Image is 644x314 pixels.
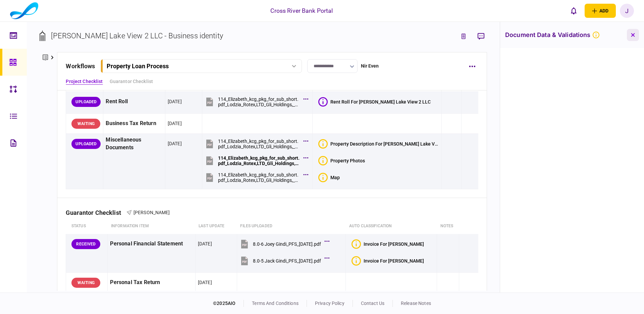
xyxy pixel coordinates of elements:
th: Files uploaded [237,219,346,234]
th: Information item [108,219,195,234]
div: © 2025 AIO [213,300,244,307]
button: 114_Elizabeth_kcg_pkg_for_sub_short.pdf_Lodzia_Rotex,LTD_Gli_Holdings,_LLC_18cc1cafbd20bfa3 (2).pdf [205,136,307,151]
button: open adding identity options [585,4,616,18]
button: Bad qualityInvoice For Joseph Gindi [352,239,424,249]
th: last update [195,219,237,234]
div: 114_Elizabeth_kcg_pkg_for_sub_short.pdf_Lodzia_Rotex,LTD_Gli_Holdings,_LLC_18cc1cafbd20bfa3 (7 - ... [218,155,300,166]
div: UPLOADED [71,139,101,149]
button: 8.0-5 Jack Gindi_PFS_11.27.2024.pdf [239,253,328,268]
div: Property Photos [330,158,365,163]
a: release notes [401,301,431,306]
div: 114_Elizabeth_kcg_pkg_for_sub_short.pdf_Lodzia_Rotex,LTD_Gli_Holdings,_LLC_18cc1cafbd20bfa3 (4 - ... [218,96,300,107]
a: contact us [361,301,384,306]
div: Guarantor Checklist [66,209,126,216]
button: 114_Elizabeth_kcg_pkg_for_sub_short.pdf_Lodzia_Rotex,LTD_Gli_Holdings,_LLC_18cc1cafbd20bfa3 (7 - ... [205,153,307,168]
div: [DATE] [168,120,182,127]
div: Bad quality [352,256,361,266]
button: Bad qualityMap [318,173,340,182]
a: terms and conditions [252,301,299,306]
div: [PERSON_NAME] Lake View 2 LLC - Business identity [51,30,223,41]
th: notes [437,219,459,234]
div: UPLOADED [71,97,101,107]
button: 114_Elizabeth_kcg_pkg_for_sub_short.pdf_Lodzia_Rotex,LTD_Gli_Holdings,_LLC_18cc1cafbd20bfa3 (4 - ... [205,94,307,109]
svg: Bad quality [592,31,600,39]
div: Cross River Bank Portal [270,6,333,15]
button: Bad qualityProperty Photos [318,156,365,165]
button: Rent Roll For Elizabeth Lake View 2 LLC [318,97,431,107]
div: Property Description For Elizabeth Lake View 2 LLC [330,141,439,147]
div: [DATE] [168,98,182,105]
div: Business Tax Return [106,116,162,131]
th: status [66,219,108,234]
div: Property Loan Process [107,63,169,70]
div: Personal Financial Statement [110,236,193,251]
button: 8.0-6 Joey Gindi_PFS_11.27.2024.pdf [239,236,328,251]
div: [DATE] [168,140,182,147]
button: link to underwriting page [458,30,470,42]
th: auto classification [346,219,437,234]
div: 8.0-6 Joey Gindi_PFS_11.27.2024.pdf [253,241,321,247]
div: 8.0-5 Jack Gindi_PFS_11.27.2024.pdf [253,258,321,264]
div: 114_Elizabeth_kcg_pkg_for_sub_short.pdf_Lodzia_Rotex,LTD_Gli_Holdings,_LLC_18cc1cafbd20bfa3 (6).pdf [218,172,300,183]
button: J [620,4,634,18]
div: WAITING [71,119,100,129]
button: Bad qualityProperty Description For Elizabeth Lake View 2 LLC [318,139,439,149]
div: [DATE] [198,279,212,286]
a: Guarantor Checklist [110,78,153,85]
a: privacy policy [315,301,344,306]
div: Rent Roll For Elizabeth Lake View 2 LLC [330,99,431,105]
h3: document data & validations [505,31,600,39]
div: Invoice For Jack Gindi [364,258,424,264]
button: 114_Elizabeth_kcg_pkg_for_sub_short.pdf_Lodzia_Rotex,LTD_Gli_Holdings,_LLC_18cc1cafbd20bfa3 (6).pdf [205,170,307,185]
div: Bad quality [318,139,328,149]
div: Invoice For Joseph Gindi [364,241,424,247]
div: Personal Tax Return [110,275,193,290]
div: workflows [66,62,95,71]
a: Project Checklist [66,78,103,85]
div: 114_Elizabeth_kcg_pkg_for_sub_short.pdf_Lodzia_Rotex,LTD_Gli_Holdings,_LLC_18cc1cafbd20bfa3 (2).pdf [218,139,300,149]
div: WAITING [71,278,100,288]
div: Rent Roll [106,94,162,109]
div: Map [330,175,340,180]
div: Nir Even [361,63,379,70]
div: Bad quality [318,156,328,165]
button: Property Loan Process [101,59,302,73]
div: Bad quality [352,239,361,249]
div: Miscellaneous Documents [106,136,162,152]
img: client company logo [10,2,38,19]
div: [DATE] [198,240,212,247]
button: open notifications list [567,4,581,18]
button: Bad qualityInvoice For Jack Gindi [352,256,424,266]
span: [PERSON_NAME] [133,210,170,215]
div: Bad quality [318,173,328,182]
div: RECEIVED [71,239,100,249]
